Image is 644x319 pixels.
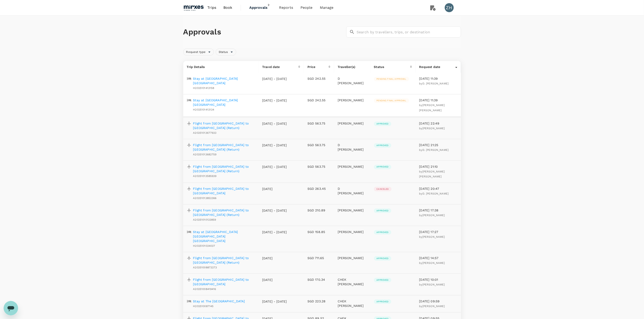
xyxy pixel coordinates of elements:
[338,76,367,85] p: D [PERSON_NAME]
[419,76,457,81] p: [DATE] 11:39
[266,3,271,7] span: 2
[419,235,445,238] span: by
[249,5,272,10] span: Approvals
[193,186,255,195] a: Flight from [GEOGRAPHIC_DATA] to [GEOGRAPHIC_DATA]
[279,5,293,10] span: Reports
[193,164,255,173] a: Flight from [GEOGRAPHIC_DATA] to [GEOGRAPHIC_DATA] (Return)
[338,98,367,102] p: [PERSON_NAME]
[307,76,330,81] p: SGD 242.55
[357,26,461,38] input: Search by travellers, trips, or destination
[193,277,255,286] a: Flight from [GEOGRAPHIC_DATA] to [GEOGRAPHIC_DATA]
[338,121,367,126] p: [PERSON_NAME]
[374,300,391,303] span: Approved
[419,148,449,152] span: by
[419,277,457,282] p: [DATE] 10:01
[419,104,445,112] span: [PERSON_NAME] [PERSON_NAME]
[193,197,217,200] span: A20251013852366
[374,278,391,282] span: Approved
[262,165,287,169] p: [DATE] - [DATE]
[419,256,457,260] p: [DATE] 14:57
[307,186,330,191] p: SGD 263.45
[300,5,313,10] span: People
[419,164,457,169] p: [DATE] 21:10
[216,50,231,54] span: Status
[307,256,330,260] p: SGD 711.65
[419,98,457,102] p: [DATE] 11:39
[262,121,287,126] p: [DATE] - [DATE]
[262,98,287,103] p: [DATE] - [DATE]
[419,261,445,265] span: by
[419,305,445,308] span: by
[187,65,255,69] p: Trip Details
[307,230,330,234] p: SGD 158.85
[193,98,255,107] a: Stay at [GEOGRAPHIC_DATA] [GEOGRAPHIC_DATA]
[262,230,287,234] p: [DATE] - [DATE]
[262,208,287,213] p: [DATE] - [DATE]
[193,266,217,269] span: A20251008873273
[307,143,330,147] p: SGD 563.75
[374,65,410,69] div: Status
[193,299,245,303] p: Stay at The [GEOGRAPHIC_DATA]
[193,208,255,217] p: Flight from [GEOGRAPHIC_DATA] to [GEOGRAPHIC_DATA] (Return)
[307,299,330,303] p: SGD 223.28
[422,261,445,265] span: [PERSON_NAME]
[419,65,455,69] div: Request date
[207,5,216,10] span: Trips
[419,121,457,126] p: [DATE] 22:49
[307,65,328,69] div: Price
[262,278,287,282] p: [DATE]
[338,299,367,308] p: CHEK [PERSON_NAME]
[338,164,367,169] p: [PERSON_NAME]
[307,208,330,213] p: SGD 210.89
[193,174,217,178] span: A20251013585939
[320,5,334,10] span: Manage
[422,305,445,308] span: [PERSON_NAME]
[193,143,255,152] p: Flight from [GEOGRAPHIC_DATA] to [GEOGRAPHIC_DATA] (Return)
[262,256,287,260] p: [DATE]
[419,230,457,234] p: [DATE] 17:27
[183,3,204,13] img: Mirxes Holding Pte Ltd
[338,208,367,213] p: [PERSON_NAME]
[307,277,330,282] p: SGD 170.34
[419,208,457,213] p: [DATE] 17:38
[374,165,391,168] span: Approved
[193,256,255,265] a: Flight from [GEOGRAPHIC_DATA] to [GEOGRAPHIC_DATA] (Return)
[422,192,449,195] span: D. [PERSON_NAME]
[374,188,392,191] span: Canceled
[307,121,330,126] p: SGD 563.75
[4,301,18,315] iframe: Button to launch messaging window
[338,256,367,260] p: [PERSON_NAME]
[262,299,287,304] p: [DATE] - [DATE]
[193,76,255,85] a: Stay at [GEOGRAPHIC_DATA] [GEOGRAPHIC_DATA]
[193,244,215,247] span: H2025101034037
[422,82,449,85] span: D. [PERSON_NAME]
[193,86,214,90] span: H2025101413158
[262,77,287,81] p: [DATE] - [DATE]
[193,153,217,156] span: A20251013682759
[419,170,445,178] span: by
[338,277,367,286] p: CHEK [PERSON_NAME]
[374,257,391,260] span: Approved
[338,143,367,152] p: D [PERSON_NAME]
[374,231,391,234] span: Approved
[419,299,457,303] p: [DATE] 09:59
[419,186,457,191] p: [DATE] 20:47
[183,48,214,56] div: Request type
[422,283,445,286] span: [PERSON_NAME]
[374,209,391,212] span: Approved
[374,122,391,125] span: Approved
[422,235,445,238] span: [PERSON_NAME]
[338,230,367,234] p: [PERSON_NAME]
[183,27,344,37] h1: Approvals
[419,192,449,195] span: by
[422,214,445,217] span: [PERSON_NAME]
[422,127,445,130] span: [PERSON_NAME]
[262,143,287,147] p: [DATE] - [DATE]
[374,99,409,102] span: Pending final approval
